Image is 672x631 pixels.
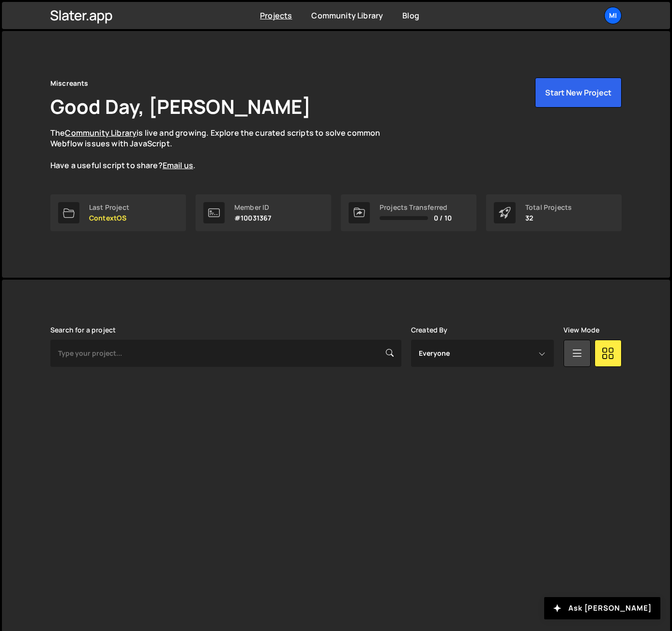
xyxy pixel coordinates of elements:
[402,10,419,21] a: Blog
[234,214,271,222] p: #10031367
[163,160,193,171] a: Email us
[234,204,271,211] div: Member ID
[50,340,401,367] input: Type your project...
[260,10,292,21] a: Projects
[50,194,186,231] a: Last Project ContextOS
[544,597,660,619] button: Ask [PERSON_NAME]
[50,78,89,89] div: Miscreants
[535,78,622,108] button: Start New Project
[50,127,399,171] p: The is live and growing. Explore the curated scripts to solve common Webflow issues with JavaScri...
[411,326,448,334] label: Created By
[604,7,622,24] a: Mi
[50,93,311,120] h1: Good Day, [PERSON_NAME]
[434,214,452,222] span: 0 / 10
[311,10,383,21] a: Community Library
[380,204,452,211] div: Projects Transferred
[50,326,116,334] label: Search for a project
[525,214,572,222] p: 32
[89,214,129,222] p: ContextOS
[564,326,599,334] label: View Mode
[65,127,137,138] a: Community Library
[89,204,129,211] div: Last Project
[525,204,572,211] div: Total Projects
